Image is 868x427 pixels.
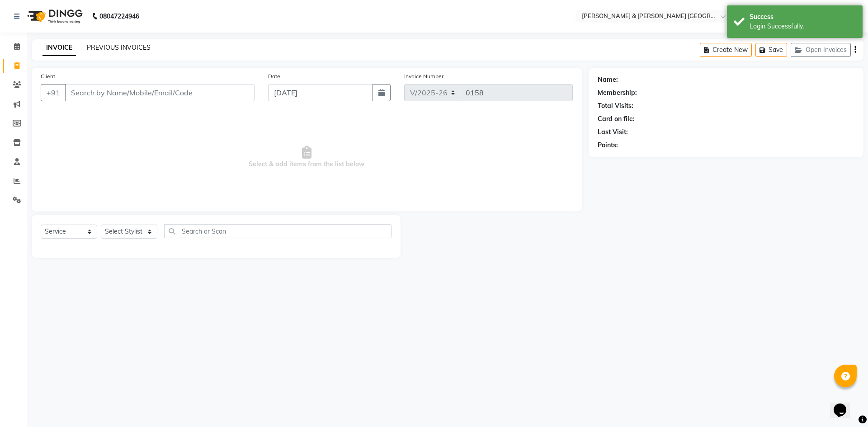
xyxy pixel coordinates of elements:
div: Points: [598,141,618,150]
div: Name: [598,75,618,84]
label: Client [41,72,55,80]
a: INVOICE [42,40,76,56]
input: Search or Scan [164,224,392,238]
label: Date [268,72,280,80]
div: Membership: [598,88,637,98]
button: Create New [700,43,752,57]
button: +91 [41,84,66,101]
img: logo [23,4,85,29]
div: Total Visits: [598,101,633,111]
div: Login Successfully. [750,22,856,31]
iframe: chat widget [830,391,859,418]
a: PREVIOUS INVOICES [87,43,151,52]
button: Save [755,43,787,57]
b: 08047224946 [99,4,139,29]
label: Invoice Number [404,72,443,80]
input: Search by Name/Mobile/Email/Code [65,84,255,101]
div: Card on file: [598,114,635,124]
span: Select & add items from the list below [41,112,573,202]
div: Last Visit: [598,127,628,137]
button: Open Invoices [791,43,851,57]
div: Success [750,12,856,22]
